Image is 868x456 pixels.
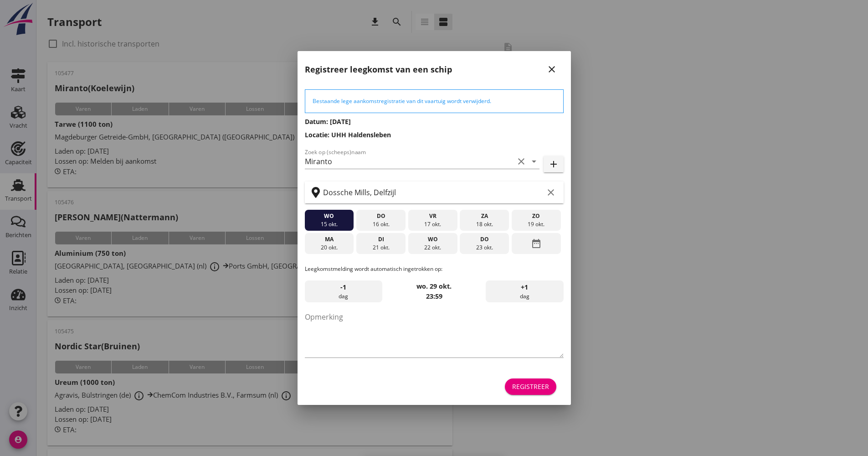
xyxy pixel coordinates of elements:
[305,63,452,76] h2: Registreer leegkomst van een schip
[486,280,563,302] div: dag
[359,220,403,228] div: 16 okt.
[305,154,514,169] input: Zoek op (scheeps)naam
[313,97,556,105] div: Bestaande lege aankomstregistratie van dit vaartuig wordt verwijderd.
[416,282,452,290] strong: wo. 29 okt.
[359,212,403,220] div: do
[305,117,564,126] h3: Datum: [DATE]
[462,244,507,252] div: 23 okt.
[514,212,559,220] div: zo
[305,265,564,273] p: Leegkomstmelding wordt automatisch ingetrokken op:
[307,220,351,228] div: 15 okt.
[531,235,542,252] i: date_range
[305,130,564,140] h3: Locatie: UHH Haldensleben
[462,235,507,244] div: do
[305,280,382,302] div: dag
[410,244,455,252] div: 22 okt.
[307,244,351,252] div: 20 okt.
[410,235,455,244] div: wo
[359,235,403,244] div: di
[545,187,556,198] i: clear
[462,220,507,228] div: 18 okt.
[521,282,528,292] span: +1
[529,156,539,167] i: arrow_drop_down
[516,156,527,167] i: clear
[514,220,559,228] div: 19 okt.
[340,282,346,292] span: -1
[323,185,544,200] input: Zoek op terminal of plaats
[512,382,549,391] div: Registreer
[505,378,556,395] button: Registreer
[305,310,564,358] textarea: Opmerking
[359,244,403,252] div: 21 okt.
[410,212,455,220] div: vr
[307,212,351,220] div: wo
[546,64,557,75] i: close
[410,220,455,228] div: 17 okt.
[462,212,507,220] div: za
[307,235,351,244] div: ma
[548,159,559,170] i: add
[426,292,442,301] strong: 23:59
